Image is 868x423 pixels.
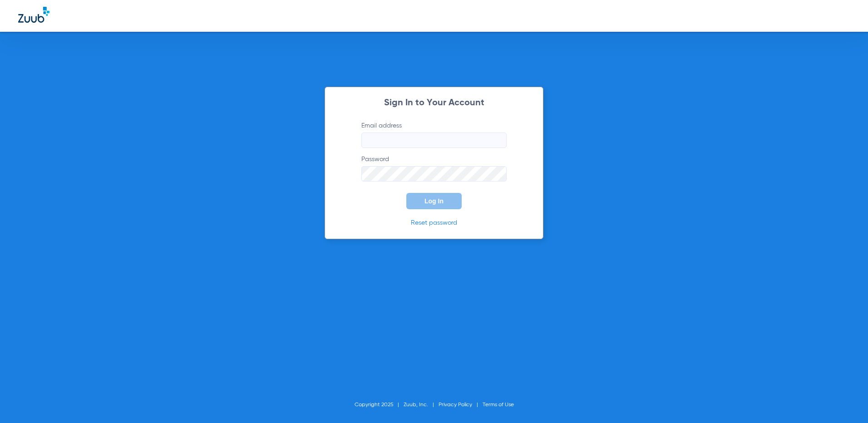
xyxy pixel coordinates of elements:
input: Password [361,166,507,182]
img: Zuub Logo [18,7,49,23]
label: Password [361,155,507,182]
input: Email address [361,133,507,148]
label: Email address [361,121,507,148]
a: Terms of Use [483,402,514,408]
a: Privacy Policy [439,402,472,408]
button: Log In [406,193,462,209]
a: Reset password [411,220,457,226]
li: Copyright 2025 [355,400,404,409]
span: Log In [424,197,444,205]
li: Zuub, Inc. [404,400,439,409]
h2: Sign In to Your Account [348,98,520,108]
